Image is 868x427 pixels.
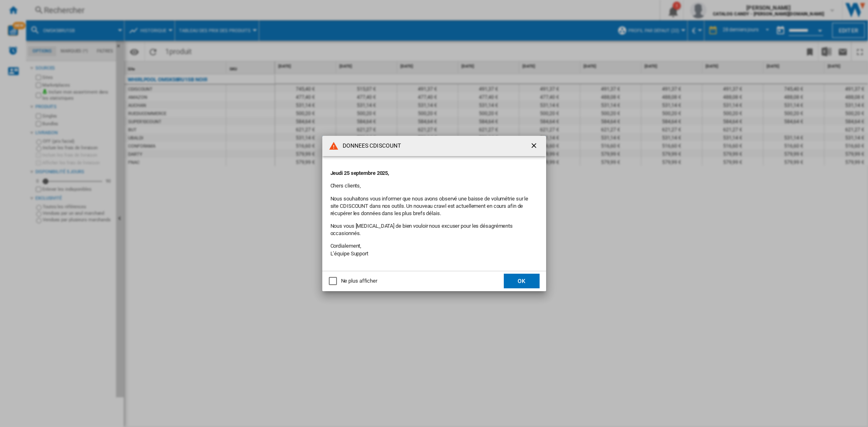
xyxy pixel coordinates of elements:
[330,222,538,237] p: Nous vous [MEDICAL_DATA] de bien vouloir nous excuser pour les désagréments occasionnés.
[504,274,540,288] button: OK
[330,170,389,176] strong: Jeudi 25 septembre 2025,
[322,136,546,291] md-dialog: DONNEES CDISCOUNT ...
[329,277,377,285] md-checkbox: Ne plus afficher
[527,138,543,154] button: getI18NText('BUTTONS.CLOSE_DIALOG')
[530,142,540,151] ng-md-icon: getI18NText('BUTTONS.CLOSE_DIALOG')
[341,277,377,285] div: Ne plus afficher
[330,242,538,257] p: Cordialement, L’équipe Support
[339,142,401,150] h4: DONNEES CDISCOUNT
[330,195,538,218] p: Nous souhaitons vous informer que nous avons observé une baisse de volumétrie sur le site CDISCOU...
[330,182,538,190] p: Chers clients,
